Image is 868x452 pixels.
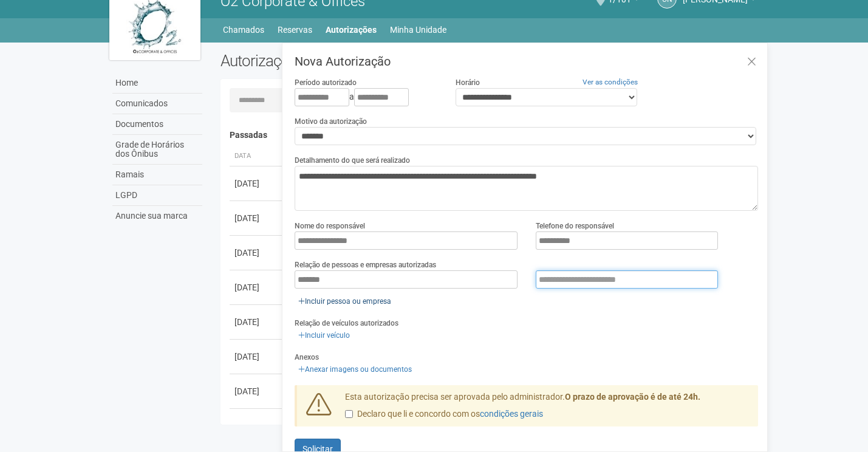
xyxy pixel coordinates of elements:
label: Anexos [295,352,319,363]
h3: Nova Autorização [295,55,758,67]
a: Documentos [112,114,202,135]
a: Ver as condições [583,78,638,86]
div: [DATE] [234,212,279,224]
a: Ramais [112,165,202,185]
a: Incluir pessoa ou empresa [295,295,395,308]
a: Chamados [223,21,264,38]
h2: Autorizações [220,52,480,70]
a: Anuncie sua marca [112,206,202,226]
input: Declaro que li e concordo com oscondições gerais [345,410,353,418]
label: Detalhamento do que será realizado [295,155,410,166]
a: Autorizações [326,21,377,38]
a: Incluir veículo [295,329,354,342]
div: [DATE] [234,281,279,293]
a: Grade de Horários dos Ônibus [112,135,202,165]
label: Motivo da autorização [295,116,367,127]
label: Período autorizado [295,77,357,88]
div: Esta autorização precisa ser aprovada pelo administrador. [336,391,759,426]
div: [DATE] [234,247,279,259]
a: Comunicados [112,94,202,114]
label: Horário [456,77,480,88]
div: a [295,88,437,106]
label: Nome do responsável [295,221,365,231]
div: [DATE] [234,385,279,397]
label: Telefone do responsável [536,221,614,231]
label: Relação de veículos autorizados [295,318,398,329]
th: Data [230,146,284,166]
div: [DATE] [234,351,279,363]
strong: O prazo de aprovação é de até 24h. [565,392,700,402]
a: Anexar imagens ou documentos [295,363,415,376]
label: Relação de pessoas e empresas autorizadas [295,259,436,270]
h4: Passadas [230,131,750,140]
a: condições gerais [480,409,543,419]
a: Reservas [278,21,312,38]
a: Home [112,73,202,94]
a: LGPD [112,185,202,206]
div: [DATE] [234,177,279,190]
div: [DATE] [234,316,279,328]
label: Declaro que li e concordo com os [345,408,543,420]
a: Minha Unidade [390,21,446,38]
